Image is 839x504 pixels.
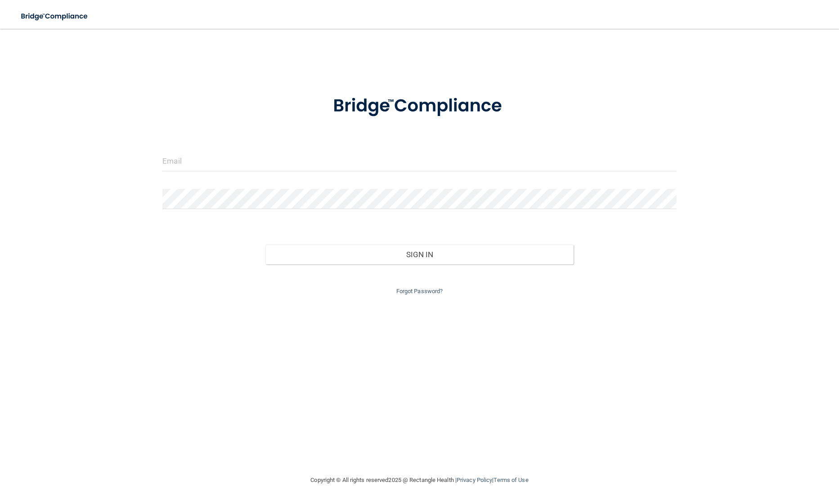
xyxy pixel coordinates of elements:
[162,151,676,171] input: Email
[494,477,528,483] a: Terms of Use
[13,7,96,26] img: bridge_compliance_login_screen.278c3ca4.svg
[314,83,524,129] img: bridge_compliance_login_screen.278c3ca4.svg
[457,477,492,483] a: Privacy Policy
[265,245,574,264] button: Sign In
[256,466,584,495] div: Copyright © All rights reserved 2025 @ Rectangle Health | |
[396,288,443,294] a: Forgot Password?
